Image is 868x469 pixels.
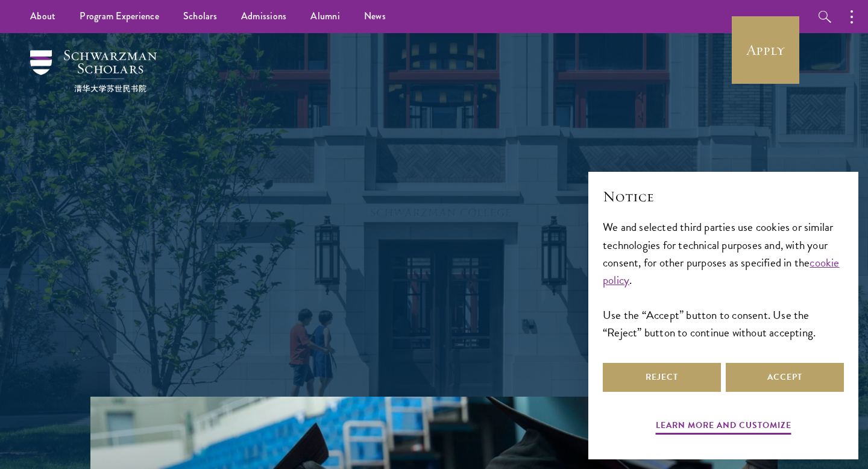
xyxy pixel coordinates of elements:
div: We and selected third parties use cookies or similar technologies for technical purposes and, wit... [603,218,844,341]
img: Schwarzman Scholars [30,50,157,92]
button: Reject [603,363,721,392]
a: Apply [732,16,799,84]
button: Learn more and customize [656,418,791,436]
a: cookie policy [603,254,840,289]
button: Accept [726,363,844,392]
h2: Notice [603,186,844,207]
